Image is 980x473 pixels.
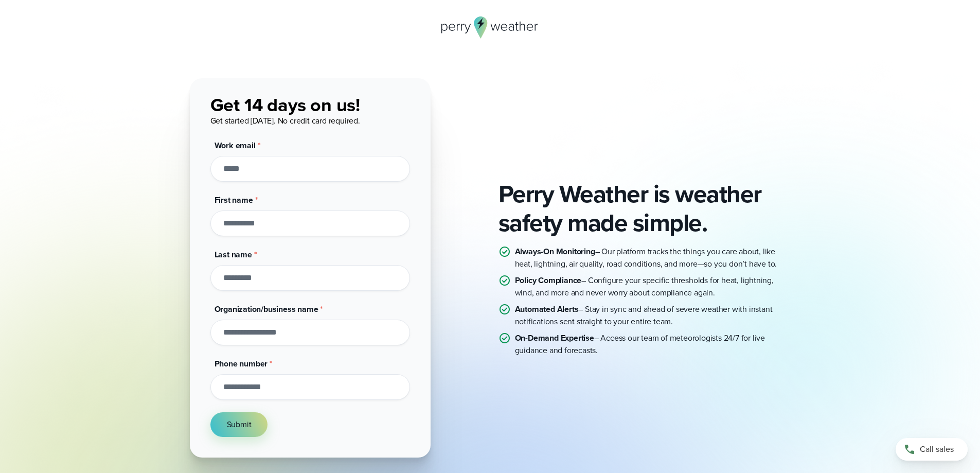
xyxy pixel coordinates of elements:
[515,303,579,315] strong: Automated Alerts
[210,412,268,437] button: Submit
[227,418,252,431] span: Submit
[215,139,256,151] span: Work email
[210,115,360,127] span: Get started [DATE]. No credit card required.
[515,332,791,357] p: – Access our team of meteorologists 24/7 for live guidance and forecasts.
[215,358,268,370] span: Phone number
[215,194,253,206] span: First name
[896,438,968,461] a: Call sales
[515,246,595,257] strong: Always-On Monitoring
[515,303,791,328] p: – Stay in sync and ahead of severe weather with instant notifications sent straight to your entir...
[498,180,791,237] h2: Perry Weather is weather safety made simple.
[215,249,252,260] span: Last name
[515,274,791,299] p: – Configure your specific thresholds for heat, lightning, wind, and more and never worry about co...
[515,246,791,270] p: – Our platform tracks the things you care about, like heat, lightning, air quality, road conditio...
[210,91,360,118] span: Get 14 days on us!
[515,274,582,286] strong: Policy Compliance
[515,332,594,344] strong: On-Demand Expertise
[920,443,954,456] span: Call sales
[215,303,318,315] span: Organization/business name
